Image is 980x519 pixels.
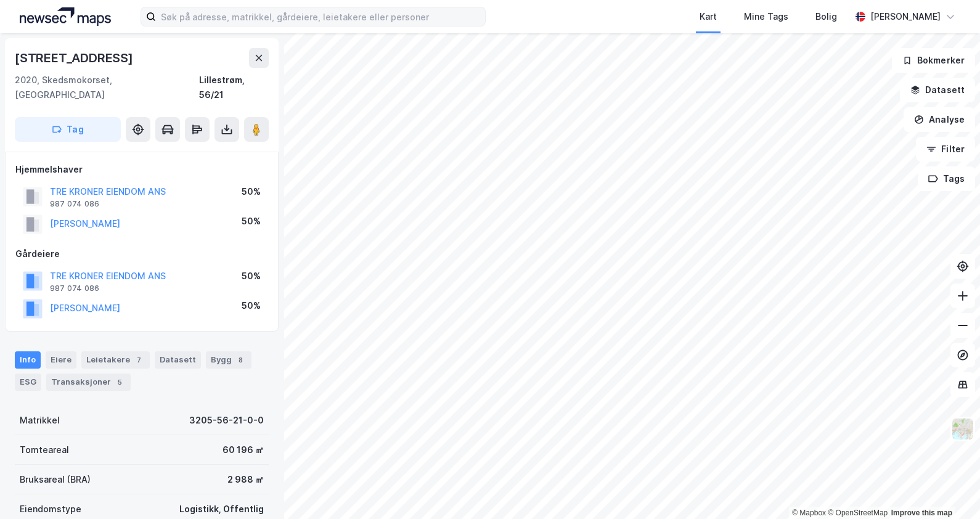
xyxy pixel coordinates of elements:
[206,351,251,369] div: Bygg
[15,374,41,391] div: ESG
[179,502,264,517] div: Logistikk, Offentlig
[46,351,76,369] div: Eiere
[227,472,264,487] div: 2 988 ㎡
[50,284,99,293] div: 987 074 086
[891,509,952,517] a: Improve this map
[20,443,69,457] div: Tomteareal
[815,9,837,24] div: Bolig
[50,199,99,209] div: 987 074 086
[792,509,826,517] a: Mapbox
[20,472,91,487] div: Bruksareal (BRA)
[20,502,81,517] div: Eiendomstype
[918,460,980,519] iframe: Chat Widget
[15,117,121,142] button: Tag
[918,460,980,519] div: Kontrollprogram for chat
[81,351,150,369] div: Leietakere
[918,166,975,191] button: Tags
[951,417,974,441] img: Z
[242,298,261,313] div: 50%
[870,9,941,24] div: [PERSON_NAME]
[900,78,975,102] button: Datasett
[15,48,136,68] div: [STREET_ADDRESS]
[156,7,485,26] input: Søk på adresse, matrikkel, gårdeiere, leietakere eller personer
[916,137,975,161] button: Filter
[113,376,126,388] div: 5
[199,73,269,102] div: Lillestrøm, 56/21
[46,374,131,391] div: Transaksjoner
[189,413,264,428] div: 3205-56-21-0-0
[234,354,247,366] div: 8
[15,73,199,102] div: 2020, Skedsmokorset, [GEOGRAPHIC_DATA]
[15,162,268,177] div: Hjemmelshaver
[828,509,888,517] a: OpenStreetMap
[242,214,261,229] div: 50%
[242,269,261,284] div: 50%
[15,351,41,369] div: Info
[223,443,264,457] div: 60 196 ㎡
[155,351,201,369] div: Datasett
[133,354,145,366] div: 7
[15,247,268,261] div: Gårdeiere
[700,9,717,24] div: Kart
[744,9,788,24] div: Mine Tags
[892,48,975,73] button: Bokmerker
[20,7,111,26] img: logo.a4113a55bc3d86da70a041830d287a7e.svg
[242,184,261,199] div: 50%
[904,107,975,132] button: Analyse
[20,413,60,428] div: Matrikkel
